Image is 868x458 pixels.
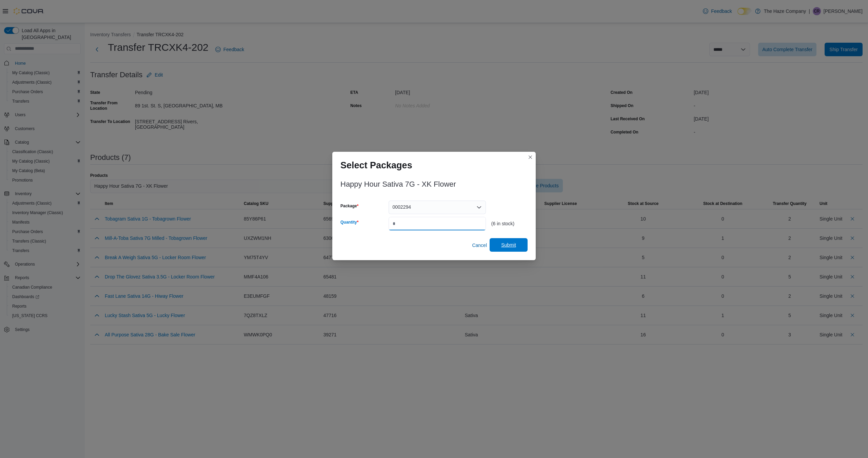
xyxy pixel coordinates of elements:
button: Closes this modal window [526,153,534,161]
div: (6 in stock) [491,221,528,226]
span: 0002294 [393,203,411,211]
button: Submit [490,238,528,252]
label: Package [340,203,358,209]
label: Quantity [340,220,358,225]
button: Open list of options [476,205,482,210]
button: Cancel [469,238,490,252]
h1: Select Packages [340,160,412,171]
h3: Happy Hour Sativa 7G - XK Flower [340,180,456,188]
span: Submit [501,242,516,248]
span: Cancel [472,242,487,249]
